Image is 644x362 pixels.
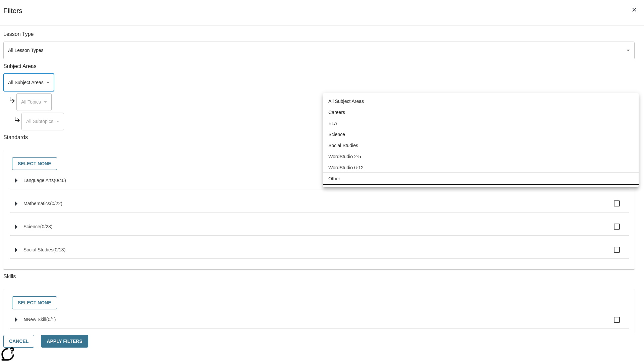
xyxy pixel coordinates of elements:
li: WordStudio 6-12 [323,162,639,173]
li: All Subject Areas [323,96,639,107]
ul: Select a Subject Area [323,93,639,187]
li: Science [323,129,639,140]
li: WordStudio 2-5 [323,151,639,162]
li: Other [323,173,639,184]
li: ELA [323,118,639,129]
li: Social Studies [323,140,639,151]
li: Careers [323,107,639,118]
